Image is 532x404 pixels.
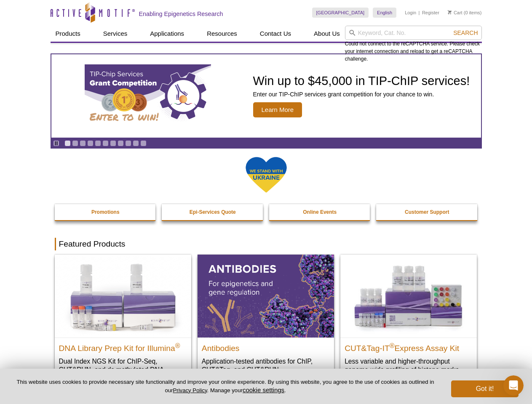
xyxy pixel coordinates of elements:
[253,102,302,117] span: Learn More
[102,140,109,146] a: Go to slide 6
[451,29,480,37] button: Search
[85,64,211,128] img: TIP-ChIP Services Grant Competition
[345,26,482,63] div: Could not connect to the reCAPTCHA service. Please check your internet connection and reload to g...
[51,26,86,42] a: Products
[55,238,478,250] h2: Featured Products
[253,90,470,98] p: Enter our TIP-ChIP services grant competition for your chance to win.
[448,10,462,16] a: Cart
[198,255,334,382] a: All Antibodies Antibodies Application-tested antibodies for ChIP, CUT&Tag, and CUT&RUN.
[345,26,482,40] input: Keyword, Cat. No.
[376,204,478,220] a: Customer Support
[405,209,449,215] strong: Customer Support
[118,140,124,146] a: Go to slide 8
[255,26,296,42] a: Contact Us
[95,140,101,146] a: Go to slide 5
[373,8,396,18] a: English
[133,140,139,146] a: Go to slide 10
[72,140,78,146] a: Go to slide 2
[125,140,131,146] a: Go to slide 9
[303,209,337,215] strong: Online Events
[190,209,236,215] strong: Epi-Services Quote
[245,156,287,194] img: We Stand With Ukraine
[98,26,133,42] a: Services
[173,387,207,393] a: Privacy Policy
[448,8,482,18] li: (0 items)
[139,10,223,18] h2: Enabling Epigenetics Research
[269,204,371,220] a: Online Events
[345,340,473,353] h2: CUT&Tag-IT Express Assay Kit
[13,378,437,394] p: This website uses cookies to provide necessary site functionality and improve your online experie...
[202,357,330,374] p: Application-tested antibodies for ChIP, CUT&Tag, and CUT&RUN.
[87,140,94,146] a: Go to slide 4
[51,54,481,138] article: TIP-ChIP Services Grant Competition
[64,140,71,146] a: Go to slide 1
[419,8,420,18] li: |
[253,74,470,87] h2: Win up to $45,000 in TIP-ChIP services!
[243,386,284,393] button: cookie settings
[55,255,191,337] img: DNA Library Prep Kit for Illumina
[55,204,157,220] a: Promotions
[175,342,180,349] sup: ®
[390,342,395,349] sup: ®
[451,380,519,397] button: Got it!
[340,255,477,382] a: CUT&Tag-IT® Express Assay Kit CUT&Tag-IT®Express Assay Kit Less variable and higher-throughput ge...
[145,26,189,42] a: Applications
[91,209,120,215] strong: Promotions
[51,54,481,138] a: TIP-ChIP Services Grant Competition Win up to $45,000 in TIP-ChIP services! Enter our TIP-ChIP se...
[59,357,187,383] p: Dual Index NGS Kit for ChIP-Seq, CUT&RUN, and ds methylated DNA assays.
[448,10,452,14] img: Your Cart
[162,204,264,220] a: Epi-Services Quote
[312,8,369,18] a: [GEOGRAPHIC_DATA]
[59,340,187,353] h2: DNA Library Prep Kit for Illumina
[345,357,473,374] p: Less variable and higher-throughput genome-wide profiling of histone marks​.
[503,375,524,396] iframe: Intercom live chat
[53,140,59,146] a: Toggle autoplay
[55,255,191,391] a: DNA Library Prep Kit for Illumina DNA Library Prep Kit for Illumina® Dual Index NGS Kit for ChIP-...
[340,255,477,337] img: CUT&Tag-IT® Express Assay Kit
[202,26,242,42] a: Resources
[140,140,147,146] a: Go to slide 11
[422,10,439,16] a: Register
[198,255,334,337] img: All Antibodies
[405,10,416,16] a: Login
[202,340,330,353] h2: Antibodies
[110,140,116,146] a: Go to slide 7
[453,29,478,36] span: Search
[80,140,86,146] a: Go to slide 3
[309,26,345,42] a: About Us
